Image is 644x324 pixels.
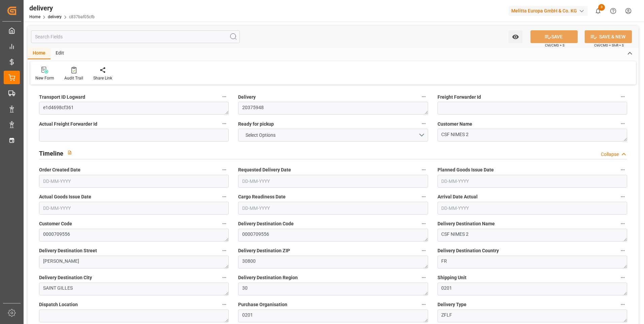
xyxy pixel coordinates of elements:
[618,273,627,282] button: Shipping Unit
[438,166,494,173] span: Planned Goods Issue Date
[438,310,627,322] textarea: ZFLF
[238,193,286,200] span: Cargo Readiness Date
[39,229,229,241] textarea: 0000709556
[39,175,229,188] input: DD-MM-YYYY
[39,274,92,281] span: Delivery Destination City
[48,14,62,19] a: delivery
[238,202,428,215] input: DD-MM-YYYY
[35,75,54,81] div: New Form
[419,92,428,101] button: Delivery
[220,246,229,255] button: Delivery Destination Street
[238,301,287,308] span: Purchase Organisation
[238,121,274,128] span: Ready for pickup
[618,92,627,101] button: Freight Forwarder Id
[238,256,428,268] textarea: 30800
[618,300,627,309] button: Delivery Type
[594,43,624,48] span: Ctrl/CMD + Shift + S
[438,129,627,141] textarea: CSF NIMES 2
[585,30,632,43] button: SAVE & NEW
[242,132,279,139] span: Select Options
[238,310,428,322] textarea: 0201
[438,121,472,128] span: Customer Name
[39,193,91,200] span: Actual Goods Issue Date
[419,246,428,255] button: Delivery Destination ZIP
[419,273,428,282] button: Delivery Destination Region
[238,247,290,254] span: Delivery Destination ZIP
[39,256,229,268] textarea: [PERSON_NAME]
[39,301,78,308] span: Dispatch Location
[220,300,229,309] button: Dispatch Location
[618,246,627,255] button: Delivery Destination Country
[509,6,588,16] div: Melitta Europa GmbH & Co. KG
[438,274,466,281] span: Shipping Unit
[28,48,51,59] div: Home
[606,3,621,19] button: Help Center
[509,4,590,17] button: Melitta Europa GmbH & Co. KG
[238,175,428,188] input: DD-MM-YYYY
[238,94,256,101] span: Delivery
[238,166,291,173] span: Requested Delivery Date
[238,274,298,281] span: Delivery Destination Region
[220,92,229,101] button: Transport ID Logward
[601,151,619,158] div: Collapse
[238,220,294,227] span: Delivery Destination Code
[39,102,229,115] textarea: e1d4698cf361
[438,256,627,268] textarea: FR
[93,75,112,81] div: Share Link
[438,175,627,188] input: DD-MM-YYYY
[438,247,499,254] span: Delivery Destination Country
[438,94,481,101] span: Freight Forwarder Id
[63,146,76,159] button: View description
[438,193,478,200] span: Arrival Date Actual
[419,192,428,201] button: Cargo Readiness Date
[220,165,229,174] button: Order Created Date
[419,219,428,228] button: Delivery Destination Code
[618,192,627,201] button: Arrival Date Actual
[419,300,428,309] button: Purchase Organisation
[39,121,97,128] span: Actual Freight Forwarder Id
[590,3,606,19] button: show 3 new notifications
[545,43,565,48] span: Ctrl/CMD + S
[438,283,627,295] textarea: 0201
[39,283,229,295] textarea: SAINT GILLES
[29,3,95,13] div: delivery
[598,4,605,11] span: 3
[39,202,229,215] input: DD-MM-YYYY
[64,75,83,81] div: Audit Trail
[438,229,627,241] textarea: CSF NIMES 2
[419,165,428,174] button: Requested Delivery Date
[618,119,627,128] button: Customer Name
[438,220,495,227] span: Delivery Destination Name
[220,192,229,201] button: Actual Goods Issue Date
[220,119,229,128] button: Actual Freight Forwarder Id
[419,119,428,128] button: Ready for pickup
[39,149,63,158] h2: Timeline
[39,166,80,173] span: Order Created Date
[238,102,428,115] textarea: 20375948
[39,247,97,254] span: Delivery Destination Street
[618,219,627,228] button: Delivery Destination Name
[220,219,229,228] button: Customer Code
[220,273,229,282] button: Delivery Destination City
[39,94,85,101] span: Transport ID Logward
[238,283,428,295] textarea: 30
[438,301,466,308] span: Delivery Type
[29,14,40,19] a: Home
[438,202,627,215] input: DD-MM-YYYY
[238,129,428,141] button: open menu
[530,30,578,43] button: SAVE
[31,30,240,43] input: Search Fields
[509,30,522,43] button: open menu
[51,48,69,59] div: Edit
[618,165,627,174] button: Planned Goods Issue Date
[238,229,428,241] textarea: 0000709556
[39,220,72,227] span: Customer Code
